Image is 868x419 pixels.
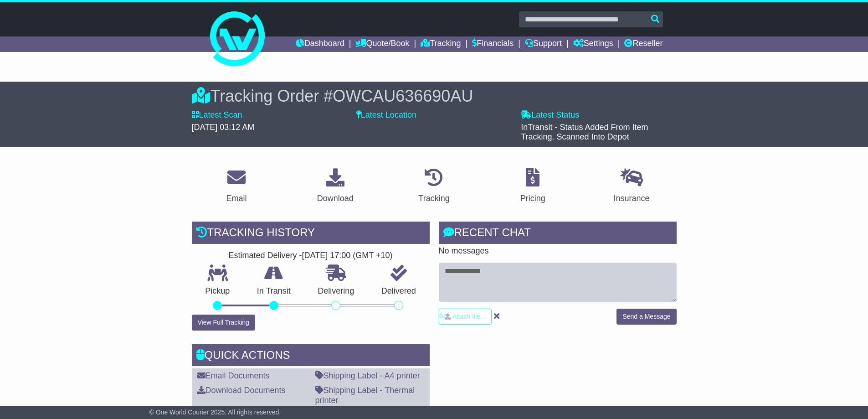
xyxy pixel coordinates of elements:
div: Download [317,192,354,205]
div: Tracking Order # [192,86,677,106]
a: Tracking [421,36,461,52]
div: Quick Actions [192,344,430,369]
a: Financials [472,36,514,52]
span: [DATE] 03:12 AM [192,123,255,132]
div: [DATE] 17:00 (GMT +10) [302,251,393,261]
p: In Transit [243,286,304,296]
label: Latest Status [521,110,579,120]
span: © One World Courier 2025. All rights reserved. [149,409,281,416]
div: Email [226,192,247,205]
label: Latest Location [356,110,416,120]
a: Tracking [412,165,455,208]
button: View Full Tracking [192,315,255,331]
label: Latest Scan [192,110,242,120]
a: Reseller [624,36,663,52]
div: Estimated Delivery - [192,251,430,261]
div: Tracking history [192,222,430,246]
a: Pricing [514,165,551,208]
a: Email Documents [197,371,270,380]
a: Download [311,165,360,208]
p: No messages [439,246,677,256]
a: Support [525,36,562,52]
div: Insurance [614,192,650,205]
p: Pickup [192,286,244,296]
a: Download Documents [197,386,286,395]
div: Tracking [418,192,449,205]
a: Shipping Label - A4 printer [315,371,420,380]
span: InTransit - Status Added From Item Tracking. Scanned Into Depot [521,123,648,142]
button: Send a Message [616,309,676,325]
span: OWCAU636690AU [333,87,473,105]
a: Shipping Label - Thermal printer [315,386,415,405]
p: Delivering [304,286,368,296]
div: Pricing [520,192,545,205]
div: RECENT CHAT [439,222,677,246]
a: Settings [573,36,613,52]
p: Delivered [368,286,430,296]
a: Email [220,165,252,208]
a: Insurance [608,165,656,208]
a: Dashboard [296,36,344,52]
a: Quote/Book [355,36,409,52]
